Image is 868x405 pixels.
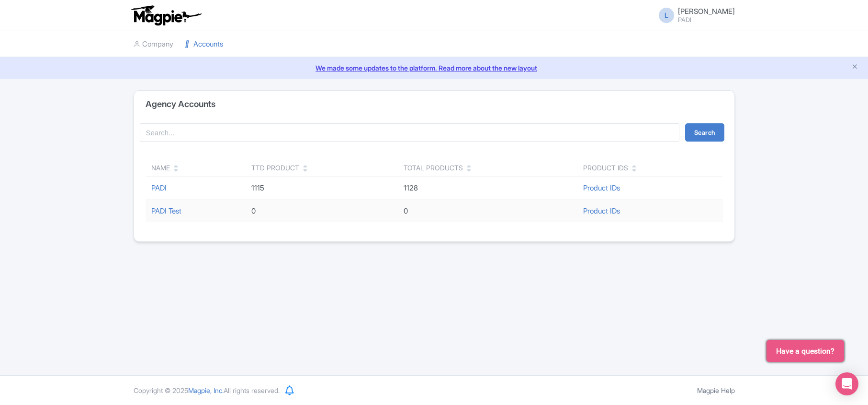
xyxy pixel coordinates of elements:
div: Total Products [404,163,463,173]
span: [PERSON_NAME] [678,7,735,16]
a: Magpie Help [697,386,735,394]
div: Open Intercom Messenger [835,372,858,395]
span: Have a question? [776,345,834,357]
a: PADI [151,183,167,192]
span: L [659,8,674,23]
button: Have a question? [767,340,844,362]
td: 1128 [398,177,578,200]
button: Close announcement [851,62,858,73]
small: PADI [678,17,735,23]
img: logo-ab69f6fb50320c5b225c76a69d11143b.png [129,5,203,26]
div: Copyright © 2025 All rights reserved. [128,385,285,395]
a: Product IDs [583,206,620,215]
td: 0 [246,200,398,222]
div: Name [151,163,170,173]
button: Search [685,123,724,142]
a: L [PERSON_NAME] PADI [653,8,735,23]
a: We made some updates to the platform. Read more about the new layout [6,63,862,73]
a: Product IDs [583,183,620,192]
input: Search... [140,123,680,142]
a: Company [134,31,173,58]
div: TTD Product [251,163,299,173]
td: 0 [398,200,578,222]
h4: Agency Accounts [146,99,215,109]
a: PADI Test [151,206,181,215]
div: Product IDs [583,163,628,173]
td: 1115 [246,177,398,200]
span: Magpie, Inc. [188,386,224,394]
a: Accounts [185,31,223,58]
